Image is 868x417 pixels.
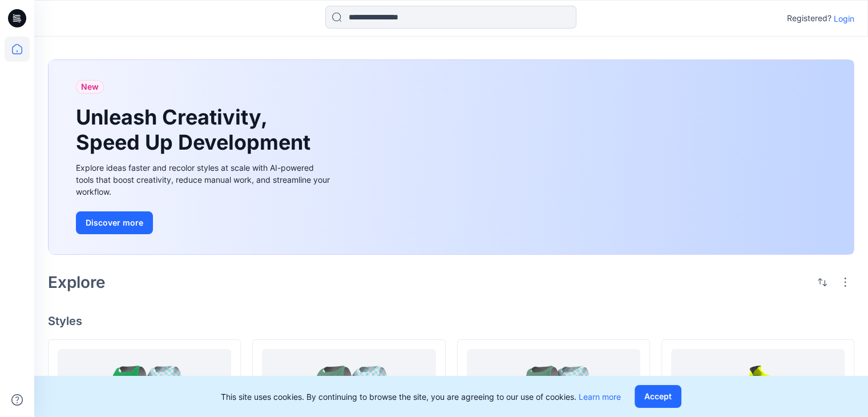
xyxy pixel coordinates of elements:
[221,391,621,403] p: This site uses cookies. By continuing to browse the site, you are agreeing to our use of cookies.
[76,162,333,198] div: Explore ideas faster and recolor styles at scale with AI-powered tools that boost creativity, red...
[635,385,681,408] button: Accept
[48,314,854,328] h4: Styles
[48,273,106,291] h2: Explore
[579,392,621,402] a: Learn more
[76,211,153,234] button: Discover more
[787,11,831,25] p: Registered?
[76,105,316,154] h1: Unleash Creativity, Speed Up Development
[81,80,99,94] span: New
[76,211,333,234] a: Discover more
[834,13,854,25] p: Login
